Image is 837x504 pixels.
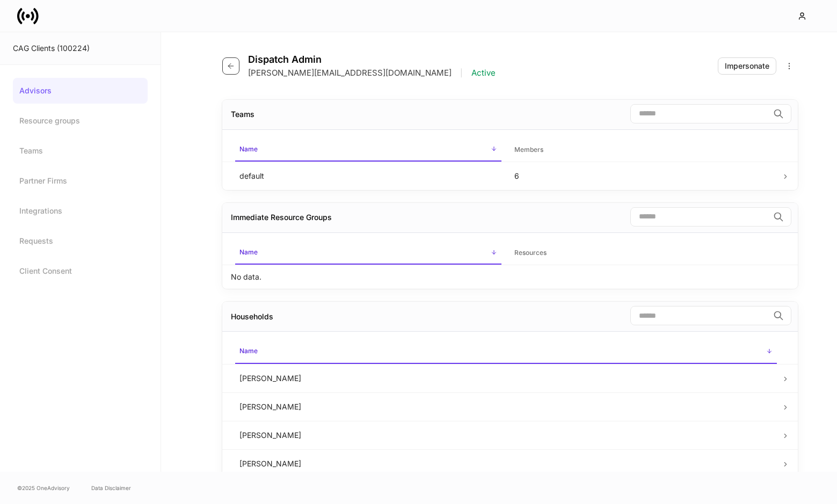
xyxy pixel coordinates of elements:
a: Integrations [13,198,148,224]
div: Teams [231,109,254,120]
a: Client Consent [13,258,148,284]
td: [PERSON_NAME] [231,449,781,478]
a: Requests [13,228,148,254]
p: [PERSON_NAME][EMAIL_ADDRESS][DOMAIN_NAME] [248,68,452,78]
p: | [460,68,463,78]
a: Teams [13,138,148,164]
a: Data Disclaimer [91,484,131,492]
div: Impersonate [725,61,769,71]
p: No data. [231,272,261,282]
h4: Dispatch Admin [248,54,496,65]
span: Members [510,139,777,161]
div: Households [231,311,273,322]
td: 6 [506,162,781,190]
a: Partner Firms [13,168,148,194]
h6: Name [239,144,258,154]
h6: Members [514,144,543,155]
td: [PERSON_NAME] [231,421,781,449]
p: Active [471,68,496,78]
td: default [231,162,506,190]
button: Impersonate [718,57,776,75]
h6: Name [239,247,258,257]
h6: Resources [514,247,547,258]
span: © 2025 OneAdvisory [17,484,70,492]
h6: Name [239,346,258,356]
span: Resources [510,242,777,264]
span: Name [235,242,502,265]
div: Immediate Resource Groups [231,212,332,223]
div: CAG Clients (100224) [13,43,148,54]
span: Name [235,138,502,162]
a: Advisors [13,78,148,104]
td: [PERSON_NAME] [231,392,781,421]
span: Name [235,340,777,363]
a: Resource groups [13,108,148,134]
td: [PERSON_NAME] [231,364,781,392]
